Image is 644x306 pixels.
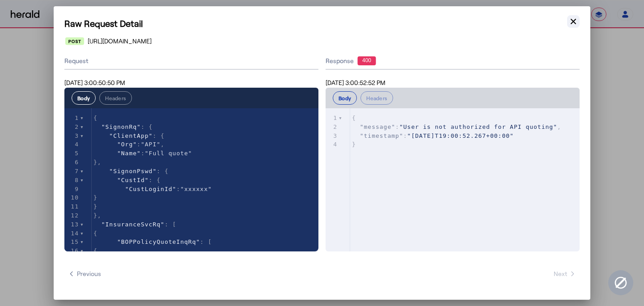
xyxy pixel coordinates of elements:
span: "ClientApp" [109,132,153,139]
span: "SignonRq" [102,123,141,130]
button: Next [550,266,580,282]
text: 400 [362,57,371,64]
span: } [352,141,356,148]
button: Previous [64,266,105,282]
button: Headers [360,91,393,105]
span: [DATE] 3:00:52:52 PM [326,79,386,86]
div: 4 [326,140,339,149]
div: 5 [64,149,80,158]
span: "[DATE]T19:00:52.267+00:00" [407,132,514,139]
span: : [ [93,221,176,228]
span: : { [93,168,169,174]
h1: Raw Request Detail [64,17,580,30]
span: { [352,115,356,121]
div: 7 [64,167,80,176]
span: }, [93,159,102,166]
span: : [ [93,238,212,245]
span: { [93,230,97,237]
span: : { [93,123,153,130]
span: "timestamp" [360,132,403,139]
div: 9 [64,185,80,194]
span: "User is not authorized for API quoting" [399,123,557,130]
span: : , [93,141,165,148]
div: 2 [326,123,339,132]
div: 10 [64,193,80,202]
span: Previous [68,269,101,278]
span: }, [93,212,102,219]
span: Next [554,269,576,278]
span: "message" [360,123,395,130]
span: [DATE] 3:00:50:50 PM [64,79,125,86]
div: 13 [64,220,80,229]
span: "xxxxxx" [180,186,212,192]
span: : { [93,132,165,139]
div: 15 [64,238,80,246]
span: "SignonPswd" [109,168,157,174]
span: "BOPPolicyQuoteInqRq" [117,238,200,245]
span: } [93,203,97,210]
span: : [93,150,192,157]
div: 2 [64,123,80,132]
div: 14 [64,229,80,238]
div: 16 [64,246,80,255]
div: 12 [64,211,80,220]
span: [URL][DOMAIN_NAME] [88,37,152,46]
span: "Org" [117,141,137,148]
div: 6 [64,158,80,167]
div: 3 [64,132,80,140]
div: 11 [64,202,80,211]
span: } [93,194,97,201]
span: "API" [141,141,161,148]
div: 1 [64,114,80,123]
div: 8 [64,176,80,185]
span: : [352,132,514,139]
span: "CustLoginId" [125,186,177,192]
span: "CustId" [117,177,149,183]
button: Body [333,91,357,105]
div: 3 [326,132,339,140]
button: Headers [99,91,132,105]
span: { [93,247,97,254]
span: "InsuranceSvcRq" [102,221,165,228]
span: : { [93,177,161,183]
div: 1 [326,114,339,123]
button: Body [72,91,96,105]
span: { [93,115,97,121]
div: 4 [64,140,80,149]
span: : , [352,123,561,130]
span: "Name" [117,150,141,157]
div: Request [64,53,318,70]
span: : [93,186,212,192]
div: Response [326,56,580,65]
span: "Full quote" [145,150,192,157]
